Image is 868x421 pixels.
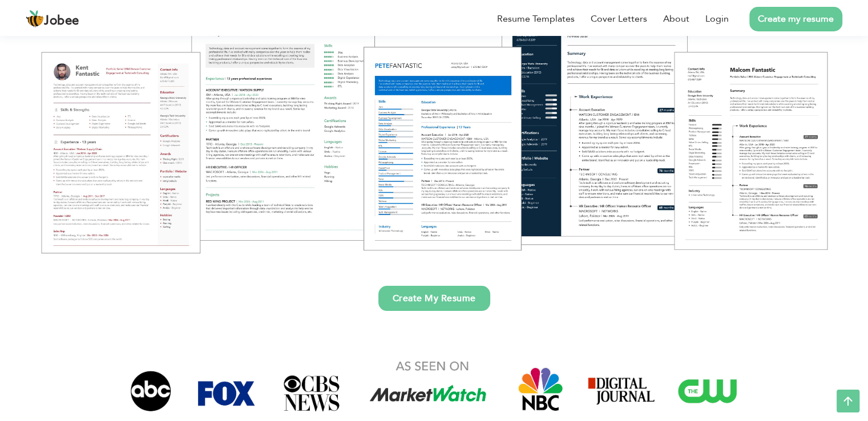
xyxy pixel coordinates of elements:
[26,10,79,28] a: Jobee
[663,12,689,26] a: About
[705,12,729,26] a: Login
[497,12,575,26] a: Resume Templates
[591,12,647,26] a: Cover Letters
[26,10,44,28] img: jobee.io
[378,286,490,311] a: Create My Resume
[44,15,79,27] span: Jobee
[749,7,842,31] a: Create my resume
